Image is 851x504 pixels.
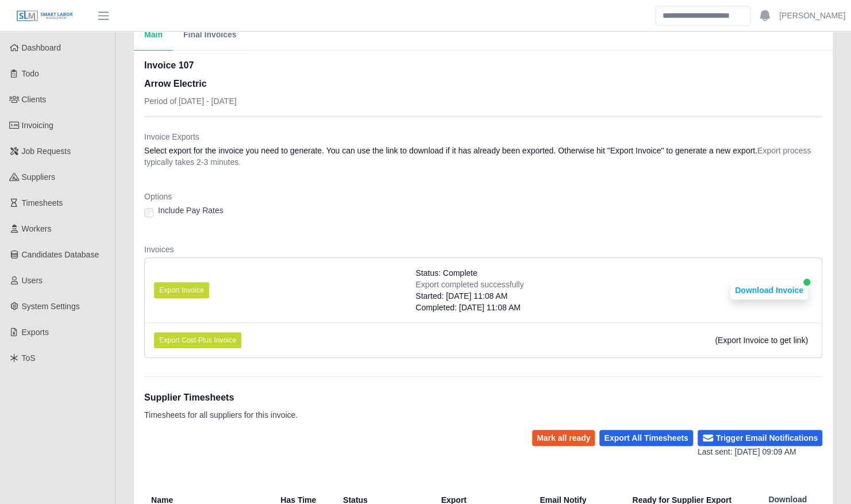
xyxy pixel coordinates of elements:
button: Export All Timesheets [599,430,692,446]
button: Export Invoice [154,282,209,298]
span: Exports [22,328,49,337]
span: Suppliers [22,172,55,182]
dt: Invoice Exports [144,131,822,143]
h3: Arrow Electric [144,77,237,91]
span: Workers [22,224,52,233]
div: Last sent: [DATE] 09:09 AM [698,446,822,458]
label: Include Pay Rates [158,205,224,216]
span: Timesheets [22,198,63,207]
dt: Options [144,191,822,202]
dt: Invoices [144,244,822,255]
dd: Select export for the invoice you need to generate. You can use the link to download if it has al... [144,145,822,168]
div: Completed: [DATE] 11:08 AM [415,302,523,313]
div: Started: [DATE] 11:08 AM [415,290,523,302]
img: SLM Logo [16,10,74,22]
span: Users [22,276,43,285]
button: Main [134,20,173,51]
button: Final Invoices [173,20,247,51]
span: Todo [22,69,39,78]
a: Download Invoice [730,286,808,295]
div: Export completed successfully [415,279,523,290]
span: Job Requests [22,147,71,156]
button: Download Invoice [730,281,808,299]
span: ToS [22,353,36,363]
span: Clients [22,95,47,104]
p: Timesheets for all suppliers for this invoice. [144,409,298,421]
button: Mark all ready [532,430,595,446]
span: (Export Invoice to get link) [715,336,808,345]
button: Export Cost-Plus Invoice [154,332,241,348]
span: Candidates Database [22,250,99,259]
span: Invoicing [22,121,53,130]
h1: Supplier Timesheets [144,391,298,405]
button: Trigger Email Notifications [698,430,822,446]
a: [PERSON_NAME] [779,10,845,22]
span: Dashboard [22,43,61,52]
input: Search [655,6,750,26]
span: System Settings [22,302,80,311]
span: Status: Complete [415,267,477,279]
h2: Invoice 107 [144,59,237,72]
p: Period of [DATE] - [DATE] [144,95,237,107]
